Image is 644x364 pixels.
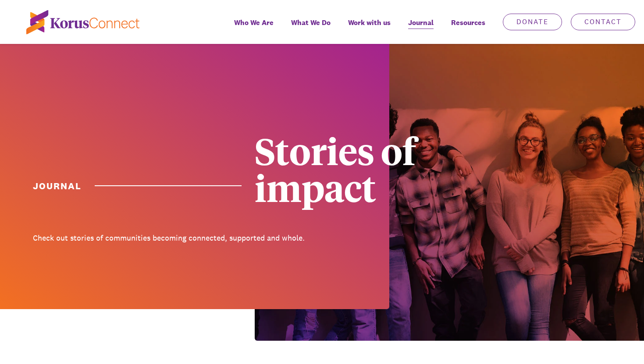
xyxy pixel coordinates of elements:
h1: Journal [33,180,242,192]
a: Contact [571,14,635,30]
span: Who We Are [234,16,274,29]
a: Journal [399,12,442,44]
div: Stories of impact [255,132,537,205]
span: Journal [408,16,434,29]
a: Work with us [339,12,399,44]
span: Work with us [348,16,391,29]
span: What We Do [291,16,331,29]
a: Donate [503,14,562,30]
div: Resources [442,12,494,44]
p: Check out stories of communities becoming connected, supported and whole. [33,232,316,245]
img: korus-connect%2Fc5177985-88d5-491d-9cd7-4a1febad1357_logo.svg [26,10,139,34]
a: What We Do [282,12,339,44]
a: Who We Are [225,12,282,44]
